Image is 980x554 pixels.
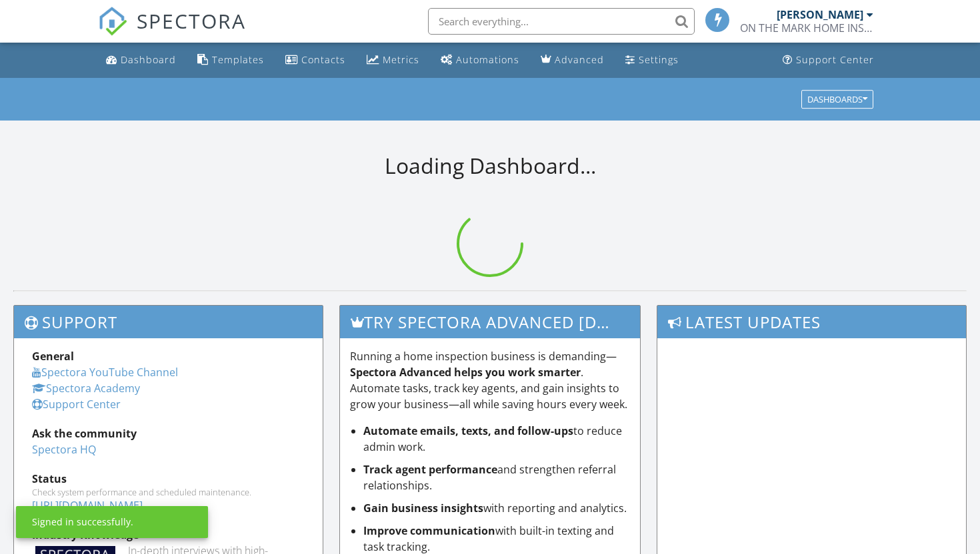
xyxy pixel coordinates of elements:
[777,8,863,21] div: [PERSON_NAME]
[350,365,581,380] strong: Spectora Advanced helps you work smarter
[435,48,525,73] a: Automations (Basic)
[350,348,631,412] p: Running a home inspection business is demanding— . Automate tasks, track key agents, and gain ins...
[383,53,419,66] div: Metrics
[32,487,305,497] div: Check system performance and scheduled maintenance.
[363,501,483,515] strong: Gain business insights
[657,306,966,338] h3: Latest Updates
[555,53,604,66] div: Advanced
[32,365,178,380] a: Spectora YouTube Channel
[363,500,631,516] li: with reporting and analytics.
[32,349,74,364] strong: General
[32,515,133,529] div: Signed in successfully.
[456,53,519,66] div: Automations
[14,306,323,338] h3: Support
[363,523,495,538] strong: Improve communication
[192,48,269,73] a: Templates
[212,53,264,66] div: Templates
[32,397,121,412] a: Support Center
[98,7,127,36] img: The Best Home Inspection Software - Spectora
[807,95,867,104] div: Dashboards
[101,48,181,73] a: Dashboard
[740,21,873,35] div: ON THE MARK HOME INSPECTIONS
[796,53,874,66] div: Support Center
[301,53,345,66] div: Contacts
[98,18,246,46] a: SPECTORA
[361,48,425,73] a: Metrics
[801,90,873,109] button: Dashboards
[32,471,305,487] div: Status
[428,8,695,35] input: Search everything...
[639,53,679,66] div: Settings
[620,48,684,73] a: Settings
[32,381,140,396] a: Spectora Academy
[363,462,497,477] strong: Track agent performance
[340,306,641,338] h3: Try spectora advanced [DATE]
[280,48,351,73] a: Contacts
[535,48,609,73] a: Advanced
[363,461,631,493] li: and strengthen referral relationships.
[32,442,96,457] a: Spectora HQ
[363,423,631,455] li: to reduce admin work.
[121,53,176,66] div: Dashboard
[32,498,143,513] a: [URL][DOMAIN_NAME]
[777,48,879,73] a: Support Center
[32,425,305,441] div: Ask the community
[137,7,246,35] span: SPECTORA
[363,423,573,438] strong: Automate emails, texts, and follow-ups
